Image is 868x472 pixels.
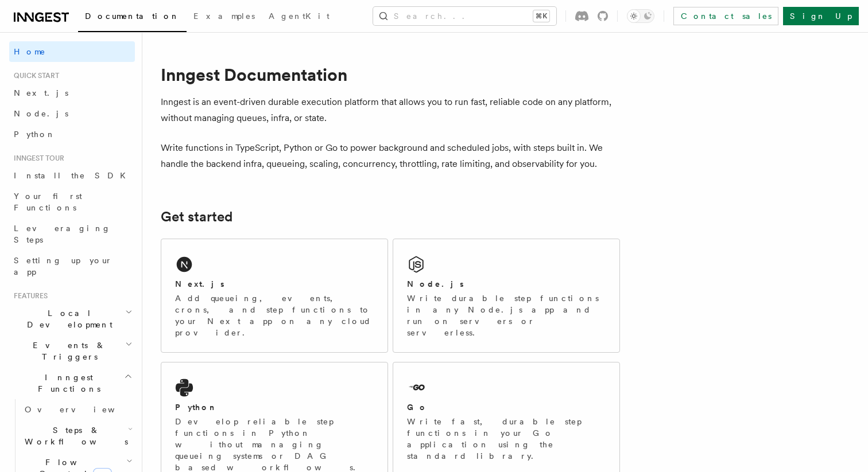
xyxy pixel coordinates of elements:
[9,186,135,218] a: Your first Functions
[9,154,64,163] span: Inngest tour
[9,218,135,250] a: Leveraging Steps
[9,250,135,282] a: Setting up your app
[9,41,135,62] a: Home
[9,335,135,367] button: Events & Triggers
[20,424,128,447] span: Steps & Workflows
[20,399,135,420] a: Overview
[9,83,135,103] a: Next.js
[373,7,556,25] button: Search...⌘K
[14,192,82,212] span: Your first Functions
[175,278,224,290] h2: Next.js
[193,11,255,21] span: Examples
[9,71,59,80] span: Quick start
[393,239,620,353] a: Node.jsWrite durable step functions in any Node.js app and run on servers or serverless.
[14,171,133,180] span: Install the SDK
[407,278,464,290] h2: Node.js
[783,7,859,25] a: Sign Up
[25,405,143,414] span: Overview
[161,209,232,225] a: Get started
[20,420,135,452] button: Steps & Workflows
[161,94,620,126] p: Inngest is an event-driven durable execution platform that allows you to run fast, reliable code ...
[14,109,68,118] span: Node.js
[9,367,135,399] button: Inngest Functions
[673,7,778,25] a: Contact sales
[533,10,549,22] kbd: ⌘K
[175,401,218,413] h2: Python
[9,307,125,330] span: Local Development
[269,11,330,21] span: AgentKit
[407,401,428,413] h2: Go
[627,9,654,23] button: Toggle dark mode
[9,340,125,362] span: Events & Triggers
[14,130,56,139] span: Python
[78,3,187,32] a: Documentation
[9,291,48,301] span: Features
[14,46,46,57] span: Home
[407,416,606,462] p: Write fast, durable step functions in your Go application using the standard library.
[14,88,68,97] span: Next.js
[161,140,620,172] p: Write functions in TypeScript, Python or Go to power background and scheduled jobs, with steps bu...
[187,3,262,31] a: Examples
[262,3,336,31] a: AgentKit
[85,11,180,21] span: Documentation
[9,124,135,145] a: Python
[161,64,620,85] h1: Inngest Documentation
[9,303,135,335] button: Local Development
[14,224,111,244] span: Leveraging Steps
[407,292,606,338] p: Write durable step functions in any Node.js app and run on servers or serverless.
[14,256,113,276] span: Setting up your app
[9,372,124,395] span: Inngest Functions
[9,165,135,186] a: Install the SDK
[161,239,388,353] a: Next.jsAdd queueing, events, crons, and step functions to your Next app on any cloud provider.
[175,292,374,338] p: Add queueing, events, crons, and step functions to your Next app on any cloud provider.
[9,103,135,124] a: Node.js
